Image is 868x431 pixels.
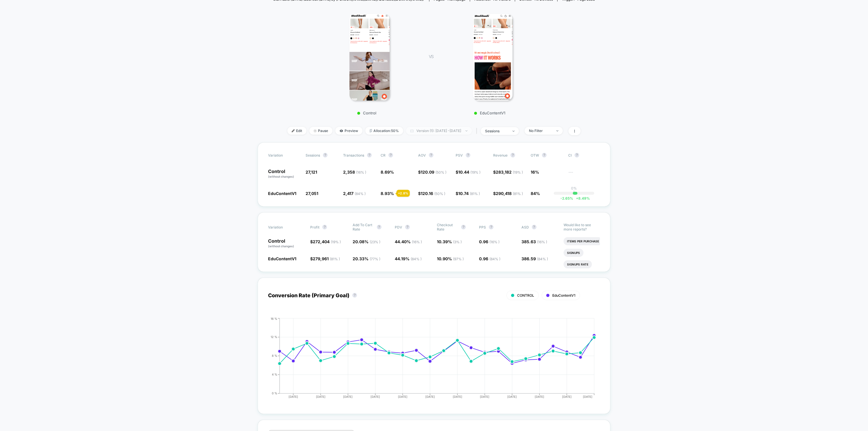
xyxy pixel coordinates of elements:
[322,225,327,229] button: ?
[573,190,575,195] p: |
[513,192,523,196] span: ( 81 % )
[510,153,515,157] button: ?
[313,256,340,261] span: 279,961
[537,257,548,261] span: ( 84 % )
[532,225,536,229] button: ?
[395,256,422,261] span: 44.19 %
[310,225,319,229] span: Profit
[485,129,508,133] div: sessions
[365,127,403,135] span: Allocation: 50%
[356,170,366,174] span: ( 16 % )
[434,192,445,196] span: ( 50 % )
[396,190,410,197] div: + 2.8 %
[429,54,433,59] span: VS
[453,257,464,261] span: ( 97 % )
[564,237,603,245] li: Items Per Purchase
[542,153,547,157] button: ?
[314,129,317,132] img: end
[271,335,277,339] tspan: 12 %
[512,131,515,132] img: end
[343,395,353,398] tspan: [DATE]
[418,170,446,174] span: $
[466,153,470,157] button: ?
[529,129,552,133] div: No Filter
[470,192,480,196] span: ( 81 % )
[406,127,472,135] span: Version (1): [DATE] - [DATE]
[343,170,366,174] span: 2,358
[493,153,508,157] span: Revenue
[268,239,304,248] p: Control
[343,153,364,157] span: Transactions
[410,129,414,132] img: calendar
[271,317,277,320] tspan: 16 %
[381,191,394,196] span: 8.93 %
[562,395,572,398] tspan: [DATE]
[292,129,295,132] img: edit
[489,240,500,244] span: ( 16 % )
[479,225,486,229] span: PPS
[367,153,372,157] button: ?
[398,395,407,398] tspan: [DATE]
[568,170,600,179] span: ---
[268,244,294,248] span: (without changes)
[418,153,426,157] span: AOV
[306,153,320,157] span: Sessions
[353,223,374,231] span: Add To Cart Rate
[475,127,481,135] span: |
[425,395,435,398] tspan: [DATE]
[330,257,340,261] span: ( 81 % )
[576,196,578,200] span: +
[272,354,277,358] tspan: 8 %
[453,240,462,244] span: ( 3 % )
[537,240,547,244] span: ( 16 % )
[418,191,445,196] span: $
[573,196,590,200] span: 8.49 %
[405,225,410,229] button: ?
[583,395,593,398] tspan: [DATE]
[513,170,523,174] span: ( 19 % )
[556,130,558,131] img: end
[521,225,529,229] span: ASD
[465,130,467,131] img: end
[521,239,547,244] span: 385.63
[552,293,575,298] span: EduContentV1
[370,129,372,132] img: rebalance
[437,223,458,231] span: Checkout Rate
[496,191,523,196] span: 290,418
[421,170,446,174] span: 120.09
[421,191,445,196] span: 120.16
[531,191,540,196] span: 84%
[479,256,500,261] span: 0.96
[575,153,579,157] button: ?
[412,240,422,244] span: ( 16 % )
[480,395,490,398] tspan: [DATE]
[309,127,332,135] span: Pause
[507,395,517,398] tspan: [DATE]
[287,127,306,135] span: Edit
[461,225,466,229] button: ?
[517,293,534,298] span: CONTROL
[493,170,523,174] span: $
[564,249,583,257] li: Signups
[456,153,463,157] span: PSV
[437,256,464,261] span: 10.90 %
[568,153,600,157] span: CI
[306,191,318,196] span: 27,051
[489,257,500,261] span: ( 84 % )
[411,257,422,261] span: ( 84 % )
[458,191,480,196] span: 10.74
[335,127,362,135] span: Preview
[268,191,296,196] span: EduContentV1
[560,196,573,200] span: -2.65 %
[355,192,366,196] span: ( 84 % )
[395,239,422,244] span: 44.40 %
[531,153,562,157] span: OTW
[437,239,462,244] span: 10.39 %
[564,260,592,268] li: Signups Rate
[456,191,480,196] span: $
[429,153,433,157] button: ?
[370,240,380,244] span: ( 23 % )
[313,239,341,244] span: 272,404
[458,170,480,174] span: 10.44
[306,170,317,174] span: 27,121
